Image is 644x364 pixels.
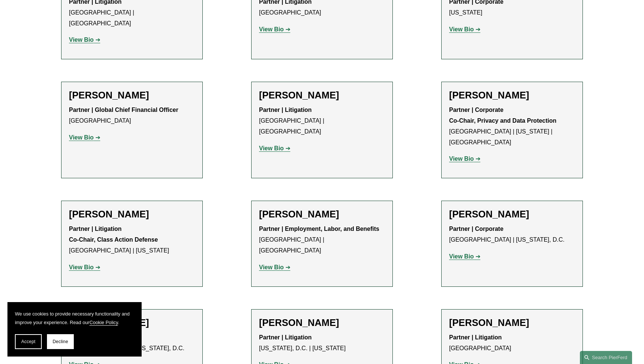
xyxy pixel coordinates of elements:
[449,332,575,354] p: [GEOGRAPHIC_DATA]
[21,339,35,344] span: Accept
[69,264,94,270] strong: View Bio
[449,253,474,260] strong: View Bio
[259,332,385,354] p: [US_STATE], D.C. | [US_STATE]
[449,226,503,232] strong: Partner | Corporate
[259,26,290,32] a: View Bio
[69,134,94,141] strong: View Bio
[259,107,312,113] strong: Partner | Litigation
[69,105,195,126] p: [GEOGRAPHIC_DATA]
[69,107,178,113] strong: Partner | Global Chief Financial Officer
[69,37,94,43] strong: View Bio
[449,334,502,341] strong: Partner | Litigation
[449,26,480,32] a: View Bio
[69,226,158,243] strong: Partner | Litigation Co-Chair, Class Action Defense
[259,317,385,329] h2: [PERSON_NAME]
[69,134,100,141] a: View Bio
[69,90,195,101] h2: [PERSON_NAME]
[580,351,632,364] a: Search this site
[259,334,312,341] strong: Partner | Litigation
[15,310,134,327] p: We use cookies to provide necessary functionality and improve your experience. Read our .
[47,334,74,349] button: Decline
[259,26,284,32] strong: View Bio
[449,107,556,124] strong: Partner | Corporate Co-Chair, Privacy and Data Protection
[449,208,575,220] h2: [PERSON_NAME]
[259,145,284,151] strong: View Bio
[449,224,575,245] p: [GEOGRAPHIC_DATA] | [US_STATE], D.C.
[259,105,385,137] p: [GEOGRAPHIC_DATA] | [GEOGRAPHIC_DATA]
[89,320,118,325] a: Cookie Policy
[259,226,379,232] strong: Partner | Employment, Labor, and Benefits
[259,264,284,270] strong: View Bio
[259,208,385,220] h2: [PERSON_NAME]
[449,105,575,148] p: [GEOGRAPHIC_DATA] | [US_STATE] | [GEOGRAPHIC_DATA]
[69,208,195,220] h2: [PERSON_NAME]
[259,145,290,151] a: View Bio
[69,224,195,256] p: [GEOGRAPHIC_DATA] | [US_STATE]
[15,334,42,349] button: Accept
[259,90,385,101] h2: [PERSON_NAME]
[259,224,385,256] p: [GEOGRAPHIC_DATA] | [GEOGRAPHIC_DATA]
[69,37,100,43] a: View Bio
[53,339,68,344] span: Decline
[69,264,100,270] a: View Bio
[449,156,474,162] strong: View Bio
[259,264,290,270] a: View Bio
[449,90,575,101] h2: [PERSON_NAME]
[449,253,480,260] a: View Bio
[7,302,142,357] section: Cookie banner
[449,317,575,329] h2: [PERSON_NAME]
[449,156,480,162] a: View Bio
[449,26,474,32] strong: View Bio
